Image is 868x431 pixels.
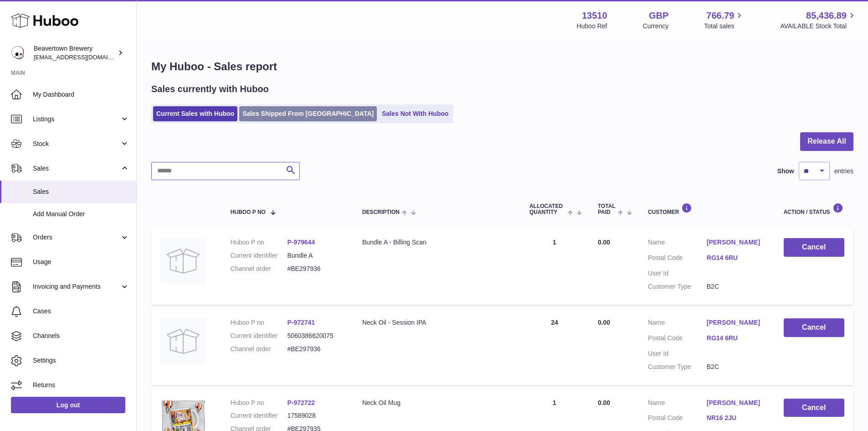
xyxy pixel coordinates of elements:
[33,282,120,291] span: Invoicing and Payments
[648,238,707,249] dt: Name
[287,265,344,273] dd: #BE297936
[33,210,129,218] span: Add Manual Order
[800,132,853,151] button: Release All
[707,282,765,291] dd: B2C
[287,399,315,406] a: P-972722
[231,318,288,327] dt: Huboo P no
[582,10,607,22] strong: 13510
[598,203,616,215] span: Total paid
[784,399,844,417] button: Cancel
[648,269,707,278] dt: User Id
[231,345,288,353] dt: Channel order
[231,265,288,273] dt: Channel order
[160,238,206,284] img: no-photo.jpg
[239,106,377,121] a: Sales Shipped From [GEOGRAPHIC_DATA]
[648,414,707,425] dt: Postal Code
[643,22,669,31] div: Currency
[784,318,844,337] button: Cancel
[287,251,344,260] dd: Bundle A
[33,332,129,340] span: Channels
[648,399,707,410] dt: Name
[231,332,288,340] dt: Current identifier
[784,203,844,215] div: Action / Status
[34,53,134,61] span: [EMAIL_ADDRESS][DOMAIN_NAME]
[806,10,847,22] span: 85,436.89
[648,363,707,371] dt: Customer Type
[834,167,853,176] span: entries
[379,106,452,121] a: Sales Not With Huboo
[287,319,315,326] a: P-972741
[287,239,315,246] a: P-979644
[362,209,400,215] span: Description
[707,363,765,371] dd: B2C
[707,399,765,407] a: [PERSON_NAME]
[151,59,853,74] h1: My Huboo - Sales report
[231,411,288,420] dt: Current identifier
[707,414,765,422] a: NR16 2JU
[33,140,120,148] span: Stock
[231,251,288,260] dt: Current identifier
[780,22,857,31] span: AVAILABLE Stock Total
[707,334,765,343] a: RG14 6RU
[520,229,589,305] td: 1
[529,203,565,215] span: ALLOCATED Quantity
[287,411,344,420] dd: 17589028
[231,238,288,247] dt: Huboo P no
[231,399,288,407] dt: Huboo P no
[151,83,269,95] h2: Sales currently with Huboo
[520,309,589,385] td: 24
[707,238,765,247] a: [PERSON_NAME]
[160,318,206,364] img: no-photo.jpg
[577,22,607,31] div: Huboo Ref
[648,203,765,215] div: Customer
[362,318,511,327] div: Neck Oil - Session IPA
[648,349,707,358] dt: User Id
[648,254,707,265] dt: Postal Code
[33,233,120,242] span: Orders
[34,44,116,62] div: Beavertown Brewery
[780,10,857,31] a: 85,436.89 AVAILABLE Stock Total
[287,332,344,340] dd: 5060386620075
[11,397,125,413] a: Log out
[707,318,765,327] a: [PERSON_NAME]
[33,187,129,196] span: Sales
[784,238,844,257] button: Cancel
[362,399,511,407] div: Neck Oil Mug
[287,345,344,353] dd: #BE297936
[33,90,129,99] span: My Dashboard
[648,318,707,329] dt: Name
[11,46,25,60] img: internalAdmin-13510@internal.huboo.com
[231,209,266,215] span: Huboo P no
[598,319,610,326] span: 0.00
[704,22,745,31] span: Total sales
[777,167,794,176] label: Show
[33,381,129,389] span: Returns
[598,239,610,246] span: 0.00
[33,307,129,316] span: Cases
[648,282,707,291] dt: Customer Type
[706,10,734,22] span: 766.79
[707,254,765,262] a: RG14 6RU
[598,399,610,406] span: 0.00
[33,164,120,173] span: Sales
[33,356,129,365] span: Settings
[33,258,129,266] span: Usage
[153,106,237,121] a: Current Sales with Huboo
[33,115,120,124] span: Listings
[704,10,745,31] a: 766.79 Total sales
[649,10,668,22] strong: GBP
[362,238,511,247] div: Bundle A - Billing Scan
[648,334,707,345] dt: Postal Code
